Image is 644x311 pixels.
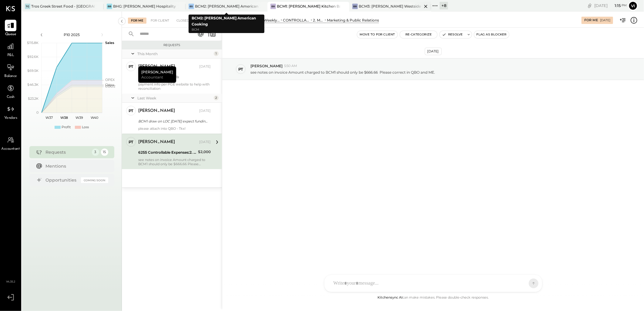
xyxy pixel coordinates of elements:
div: 2 [214,95,219,100]
button: Re-Categorize [400,31,438,38]
a: Queue [0,20,21,37]
div: see notes on invoice Amount charged to BCM1 should only be $666.66 Please correct in QBO and ME. [138,158,211,166]
div: P10 2025 [46,32,98,37]
div: copy link [587,2,593,9]
span: [PERSON_NAME] [250,63,283,69]
text: Occu... [105,82,116,87]
div: BB [107,4,112,9]
div: Requests [125,43,219,47]
p: see notes on invoice Amount charged to BCM1 should only be $666.66 Please correct in QBO and ME. [250,70,435,75]
div: BR [352,4,358,9]
text: OPEX [105,78,115,82]
span: Vendors [4,115,17,121]
div: payment info per PGE website to help with reconciliation [138,82,211,91]
span: Accountant [141,75,163,80]
a: Accountant [0,134,21,152]
text: 0 [36,110,39,115]
div: BHG: [PERSON_NAME] Hospitality Group, LLC [113,4,176,9]
div: 15 [101,149,108,156]
div: For Me [128,18,146,24]
div: Tros Greek Street Food - [GEOGRAPHIC_DATA] [31,4,95,9]
div: This Month [137,51,212,56]
div: BCM1 draw on LOC [DATE] expect funding 9/22 [138,118,209,124]
div: BCM2: [PERSON_NAME] American Cooking [195,4,258,9]
div: [PERSON_NAME] [138,66,176,83]
div: TG [25,4,30,9]
div: PT [238,66,243,72]
div: [DATE] [199,109,211,113]
div: [PERSON_NAME] [138,108,175,114]
text: W40 [91,115,98,120]
div: PT [129,139,133,145]
div: Marketing & Public Relations [327,18,379,23]
div: CONTROLLABLE EXPENSES [283,18,310,23]
div: PT [129,108,133,114]
div: BCM1: [PERSON_NAME] Kitchen Bar Market [277,4,340,9]
a: Cash [0,82,21,100]
div: Mentions [46,163,105,169]
text: W37 [45,115,53,120]
div: + 8 [440,2,448,9]
a: Vendors [0,103,21,121]
span: Accountant [2,146,20,152]
b: BCM2: [PERSON_NAME] American Cooking [192,16,256,26]
div: Coming Soon [81,177,108,183]
div: please attach into QBO - Tkx! [138,126,211,131]
span: Balance [4,74,17,79]
div: For Me [584,18,598,23]
button: Vi [628,1,638,11]
button: Move to for client [357,31,397,38]
div: BCM3: [PERSON_NAME] Westside Grill [359,4,422,9]
div: BR [270,4,276,9]
div: Weekly P&L [264,18,280,23]
button: Flag as Blocker [474,31,509,38]
span: 5:50 AM [284,64,297,69]
span: P&L [7,53,14,58]
div: [DATE] [199,64,211,69]
text: Labor [105,83,114,87]
a: Balance [0,62,21,79]
div: 2. Marketing [313,18,324,23]
div: PT [129,64,133,69]
text: Sales [105,41,114,45]
div: Requests [46,149,89,155]
div: 6255 Controllable Expenses:2. Marketing:Marketing & Public Relations [138,149,196,155]
div: Profit [62,125,71,130]
span: Queue [5,32,16,37]
div: [PERSON_NAME] [138,64,175,70]
text: COGS [105,84,115,89]
div: 1 [214,51,219,56]
p: BCM [192,27,261,32]
div: [PERSON_NAME] [138,139,175,145]
div: [DATE] [425,48,442,55]
span: Cash [7,95,15,100]
div: Opportunities [46,177,78,183]
button: Resolve [440,31,465,38]
div: [DATE] [199,140,211,145]
div: Last Week [137,95,212,101]
text: W39 [75,115,83,120]
text: W38 [60,115,68,120]
text: $69.5K [27,69,39,73]
text: $46.3K [27,82,39,87]
div: 3 [92,149,99,156]
text: $23.2K [28,96,39,101]
div: For Client [148,18,172,24]
text: $92.6K [27,55,39,59]
div: Closed [173,18,192,24]
text: $115.8K [27,41,39,45]
a: P&L [0,41,21,58]
div: BS [189,4,194,9]
div: [DATE] [600,18,610,22]
div: $2,000 [198,149,211,155]
div: [DATE] [594,3,627,8]
div: Loss [82,125,89,130]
